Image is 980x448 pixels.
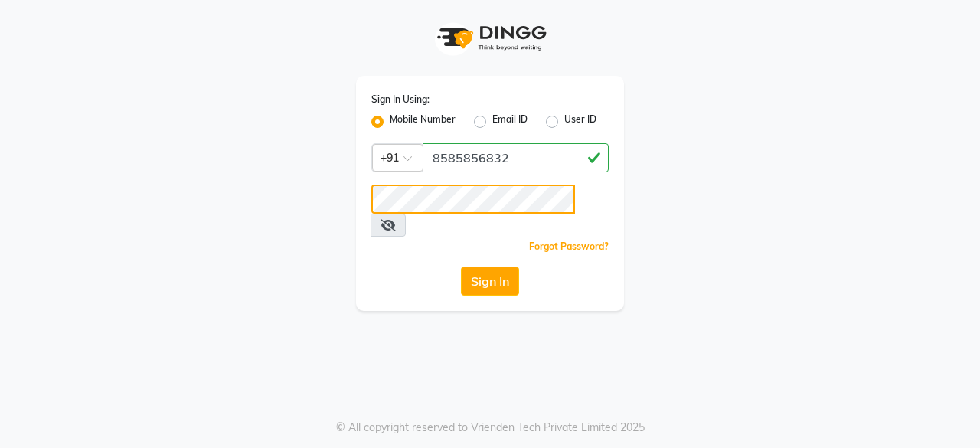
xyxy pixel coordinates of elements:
label: Mobile Number [390,113,456,131]
button: Sign In [461,267,519,296]
label: Sign In Using: [371,93,430,106]
label: User ID [564,113,596,131]
a: Forgot Password? [529,240,609,252]
input: Username [423,143,609,172]
input: Username [371,185,575,214]
label: Email ID [492,113,528,131]
img: logo1.svg [429,15,551,60]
